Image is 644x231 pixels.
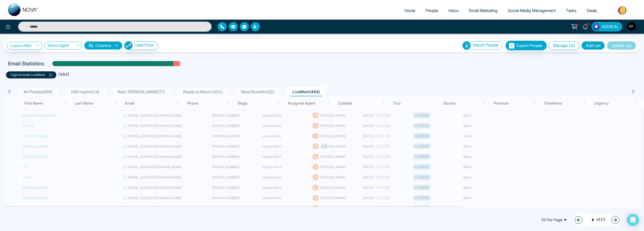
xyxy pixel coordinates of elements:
img: Lead Flow [125,41,133,50]
button: Manage List [549,41,579,50]
span: Email Marketing [469,8,497,13]
div: Open Intercom Messenger [627,214,639,226]
span: AVON AI [601,24,618,30]
button: Update List [607,41,636,50]
span: Export People [516,43,542,48]
p: tags include LiveWork [10,72,52,77]
span: Social Media Management [507,8,556,13]
button: AVON AI [591,22,622,31]
span: West Brooklin ( 32 ) [239,89,276,94]
a: People [420,6,443,15]
a: Custom Filter [7,42,43,50]
img: User Avatar [627,22,636,31]
button: Lead Flow [124,41,158,50]
img: Lead Flow [593,23,600,30]
span: All People ( 699 ) [22,89,55,94]
a: Social Media Management [502,6,561,15]
span: down [114,43,118,48]
span: Ready to Move in ( 51 ) [181,89,225,94]
a: Email Marketing [464,6,502,15]
a: Lead FlowLead Flow [122,41,158,50]
button: Columnsdown [84,41,122,50]
span: LiveWork ( 484 ) [290,89,322,94]
span: 10+ [585,22,590,26]
p: Email Statistics: [8,60,45,67]
span: Deals [587,8,597,13]
button: Add List [581,41,605,50]
a: Inbox [443,6,464,15]
span: of 10 [589,216,605,223]
button: Export People [506,41,547,50]
span: 50 Per Page [538,216,571,224]
span: Tasks [566,8,577,13]
span: People [425,8,438,13]
li: ( 484 ) [58,71,69,77]
img: Market-place.gif [605,5,641,16]
span: Lead Flow [134,42,153,48]
span: Home [404,8,415,13]
a: Home [399,6,420,15]
span: Inbox [448,8,459,13]
img: Nova CRM Logo [8,4,38,16]
span: Import People [473,42,498,48]
span: 196 inspire ( 14 ) [69,89,102,94]
a: 10+ [579,22,591,31]
a: Tasks [561,6,582,15]
span: Rear [PERSON_NAME] ( 7 ) [116,89,167,94]
a: Deals [582,6,602,15]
